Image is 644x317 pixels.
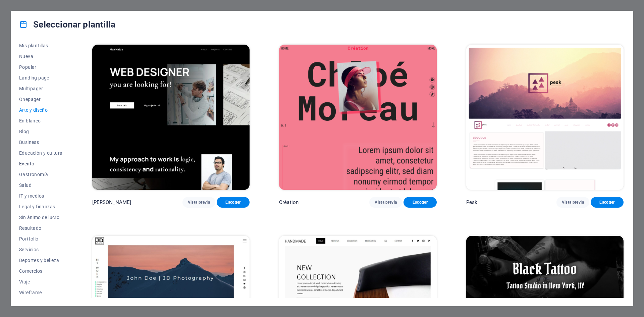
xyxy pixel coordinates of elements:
span: Escoger [409,200,431,205]
button: Onepager [19,94,63,105]
img: Création [279,45,436,190]
button: IT y medios [19,191,63,201]
button: Servicios [19,244,63,255]
span: Servicios [19,247,63,252]
span: Comercios [19,268,63,274]
button: Blog [19,126,63,137]
button: Arte y diseño [19,105,63,115]
span: Resultado [19,225,63,231]
button: Vista previa [369,197,402,208]
p: [PERSON_NAME] [92,199,131,206]
button: Legal y finanzas [19,201,63,212]
span: Vista previa [188,200,210,205]
p: Création [279,199,299,206]
span: En blanco [19,118,63,123]
button: Evento [19,158,63,169]
button: Vista previa [556,197,589,208]
button: Landing page [19,72,63,83]
span: IT y medios [19,193,63,199]
button: Viaje [19,276,63,287]
span: Escoger [596,200,618,205]
button: Salud [19,180,63,191]
button: Escoger [217,197,250,208]
span: Sin ánimo de lucro [19,215,63,220]
button: Wireframe [19,287,63,298]
span: Salud [19,182,63,188]
button: Deportes y belleza [19,255,63,266]
button: En blanco [19,115,63,126]
button: Portfolio [19,233,63,244]
span: Blog [19,129,63,134]
span: Multipager [19,86,63,91]
span: Vista previa [375,200,397,205]
img: Max Hatzy [92,45,250,190]
span: Wireframe [19,290,63,295]
span: Viaje [19,279,63,284]
span: Mis plantillas [19,43,63,48]
span: Nueva [19,54,63,59]
button: Comercios [19,266,63,276]
button: Resultado [19,223,63,233]
img: Pesk [466,45,624,190]
span: Business [19,140,63,145]
span: Legal y finanzas [19,204,63,209]
button: Sin ánimo de lucro [19,212,63,223]
span: Landing page [19,75,63,81]
button: Multipager [19,83,63,94]
span: Popular [19,64,63,70]
span: Portfolio [19,236,63,242]
button: Escoger [404,197,436,208]
h4: Seleccionar plantilla [19,19,115,30]
button: Educación y cultura [19,148,63,158]
span: Onepager [19,97,63,102]
button: Vista previa [182,197,215,208]
span: Evento [19,161,63,166]
span: Educación y cultura [19,150,63,156]
span: Escoger [222,200,244,205]
button: Popular [19,62,63,72]
button: Gastronomía [19,169,63,180]
span: Deportes y belleza [19,258,63,263]
button: Escoger [591,197,624,208]
span: Gastronomía [19,172,63,177]
button: Business [19,137,63,148]
span: Arte y diseño [19,107,63,113]
p: Pesk [466,199,478,206]
span: Vista previa [562,200,584,205]
button: Mis plantillas [19,40,63,51]
button: Nueva [19,51,63,62]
